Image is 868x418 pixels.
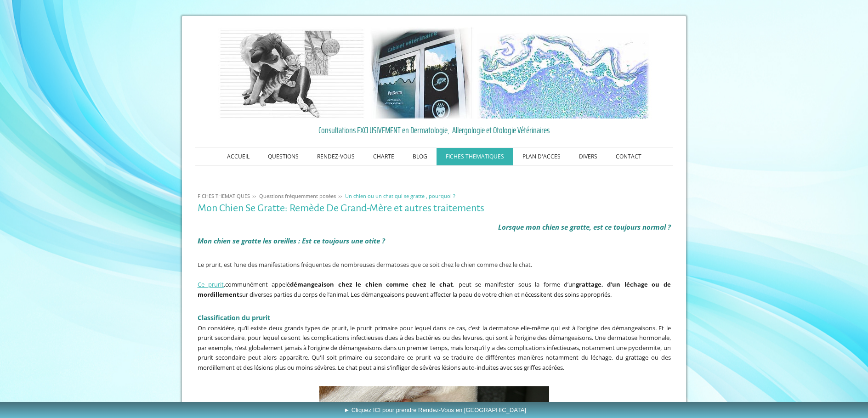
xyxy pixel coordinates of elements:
span: , [198,280,225,288]
em: Mon chien se gratte les oreilles : Est ce toujours une otite ? [198,236,385,245]
a: PLAN D'ACCES [513,148,570,165]
a: ACCUEIL [218,148,259,165]
a: CONTACT [607,148,651,165]
a: DIVERS [570,148,607,165]
span: Questions fréquemment posées [259,192,336,199]
a: RENDEZ-VOUS [308,148,364,165]
em: Lorsque mon chien se gratte, est ce toujours normal ? [498,222,671,232]
span: Classification du prurit [198,313,270,322]
span: FICHES THEMATIQUES [198,192,250,199]
a: BLOG [403,148,437,165]
strong: grattage, d’un léchage ou de mordillement [198,280,671,299]
strong: démangeaison chez le chien comme chez le chat [290,280,453,288]
a: Consultations EXCLUSIVEMENT en Dermatologie, Allergologie et Otologie Vétérinaires [198,123,671,137]
a: FICHES THEMATIQUES [437,148,513,165]
h1: Mon Chien Se Gratte: Remède De Grand-Mère et autres traitements [198,203,671,214]
span: ► Cliquez ICI pour prendre Rendez-Vous en [GEOGRAPHIC_DATA] [344,407,526,413]
a: QUESTIONS [259,148,308,165]
span: Le prurit, est l’une des manifestations fréquentes de nombreuses dermatoses que ce soit chez le c... [198,260,532,269]
a: Questions fréquemment posées [257,192,338,199]
span: On considère, qu’il existe deux grands types de prurit, le prurit primaire pour lequel dans ce ca... [198,324,671,372]
a: Un chien ou un chat qui se gratte , pourquoi ? [343,192,458,199]
a: Ce prurit [198,280,224,288]
span: Un chien ou un chat qui se gratte , pourquoi ? [345,192,455,199]
a: CHARTE [364,148,403,165]
a: FICHES THEMATIQUES [195,192,252,199]
span: communément appelé , peut se manifester sous la forme d’un sur diverses parties du corps de l’ani... [198,280,671,299]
